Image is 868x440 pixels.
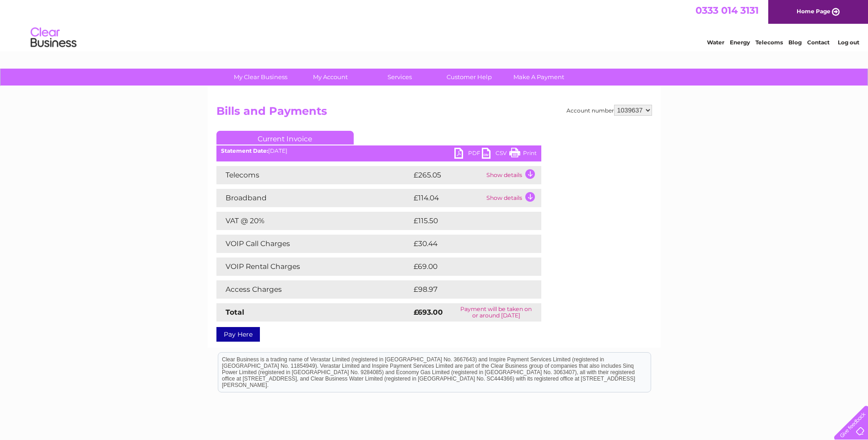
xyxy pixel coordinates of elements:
td: Payment will be taken on or around [DATE] [451,303,541,322]
a: Energy [730,39,750,46]
a: Blog [788,39,802,46]
td: Show details [484,166,541,184]
td: Show details [484,189,541,207]
td: Telecoms [216,166,411,184]
strong: £693.00 [414,308,443,317]
a: 0333 014 3131 [695,5,759,16]
div: [DATE] [216,148,541,154]
a: Pay Here [216,327,260,342]
td: £115.50 [411,212,523,230]
a: Services [362,69,437,86]
a: Current Invoice [216,131,354,145]
td: VOIP Call Charges [216,235,411,253]
td: Access Charges [216,280,411,299]
a: Print [509,148,537,161]
td: £114.04 [411,189,484,207]
td: Broadband [216,189,411,207]
a: CSV [482,148,509,161]
a: Customer Help [431,69,507,86]
a: Telecoms [755,39,783,46]
td: £30.44 [411,235,523,253]
a: Make A Payment [501,69,577,86]
a: Contact [807,39,830,46]
a: My Account [292,69,368,86]
a: Water [707,39,724,46]
h2: Bills and Payments [216,105,652,122]
a: Log out [838,39,859,46]
div: Clear Business is a trading name of Verastar Limited (registered in [GEOGRAPHIC_DATA] No. 3667643... [218,5,651,44]
td: VOIP Rental Charges [216,258,411,276]
a: My Clear Business [223,69,298,86]
img: logo.png [30,24,77,52]
a: PDF [454,148,482,161]
td: £69.00 [411,258,523,276]
b: Statement Date: [221,147,268,154]
td: £265.05 [411,166,484,184]
strong: Total [226,308,244,317]
td: £98.97 [411,280,523,299]
td: VAT @ 20% [216,212,411,230]
div: Account number [566,105,652,116]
